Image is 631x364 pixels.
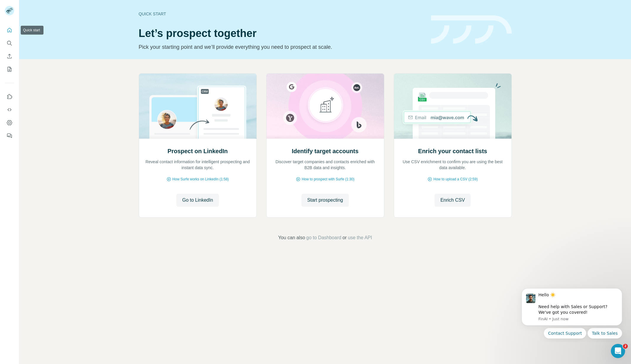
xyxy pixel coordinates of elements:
button: Go to LinkedIn [176,194,219,207]
h1: Let’s prospect together [139,27,424,39]
button: Search [5,38,14,48]
img: Prospect on LinkedIn [139,74,257,139]
span: or [343,234,347,241]
h2: Prospect on LinkedIn [167,147,227,155]
p: Reveal contact information for intelligent prospecting and instant data sync. [145,159,251,171]
button: Feedback [5,130,14,141]
span: Enrich CSV [440,197,465,204]
button: use the API [348,234,372,241]
h2: Identify target accounts [292,147,359,155]
iframe: Intercom notifications message [513,283,631,342]
button: Enrich CSV [5,51,14,62]
span: How Surfe works on LinkedIn (1:58) [172,177,229,182]
button: Use Surfe API [5,104,14,115]
div: Quick start [139,11,424,17]
span: How to prospect with Surfe (1:30) [302,177,354,182]
span: You can also [278,234,305,241]
iframe: Intercom live chat [611,344,625,358]
p: Use CSV enrichment to confirm you are using the best data available. [400,159,506,171]
h2: Enrich your contact lists [418,147,487,155]
img: banner [431,15,512,44]
p: Discover target companies and contacts enriched with B2B data and insights. [272,159,378,171]
span: Go to LinkedIn [182,197,213,204]
button: Dashboard [5,117,14,128]
img: Enrich your contact lists [394,74,512,139]
span: 2 [623,344,628,349]
button: My lists [5,64,14,75]
button: Start prospecting [301,194,349,207]
button: Quick start [5,25,14,35]
span: Start prospecting [307,197,343,204]
p: Pick your starting point and we’ll provide everything you need to prospect at scale. [139,43,424,51]
button: Enrich CSV [435,194,471,207]
button: go to Dashboard [306,234,341,241]
img: Identify target accounts [266,74,384,139]
button: Use Surfe on LinkedIn [5,91,14,102]
span: How to upload a CSV (2:59) [433,177,477,182]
